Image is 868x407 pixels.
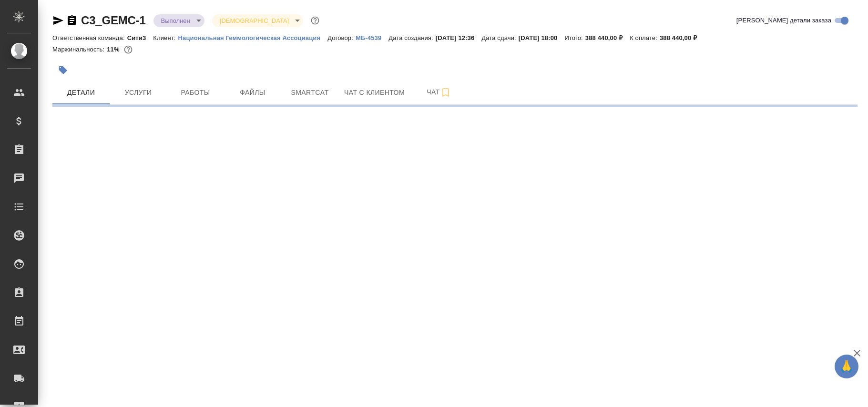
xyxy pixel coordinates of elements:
p: [DATE] 12:36 [436,34,482,41]
p: Клиент: [153,34,178,41]
span: [PERSON_NAME] детали заказа [736,16,831,25]
p: Итого: [564,34,585,41]
button: Доп статусы указывают на важность/срочность заказа [309,14,321,27]
span: Детали [58,87,104,99]
a: Национальная Геммологическая Ассоциация [178,33,328,41]
a: C3_GEMC-1 [81,14,146,27]
button: [DEMOGRAPHIC_DATA] [217,17,292,25]
button: Скопировать ссылку для ЯМессенджера [52,15,64,26]
button: Добавить тэг [52,60,73,81]
button: Выполнен [158,17,193,25]
p: МБ-4539 [356,34,388,41]
a: МБ-4539 [356,33,388,41]
p: Дата сдачи: [481,34,518,41]
span: Чат [416,86,462,98]
button: 🙏 [835,355,858,378]
p: 11% [107,46,122,53]
p: Сити3 [127,34,153,41]
button: 288200.00 RUB; [122,43,134,56]
p: Дата создания: [388,34,435,41]
p: 388 440,00 ₽ [585,34,630,41]
p: Договор: [327,34,356,41]
p: [DATE] 18:00 [519,34,565,41]
div: Выполнен [212,14,303,27]
div: Выполнен [153,14,204,27]
p: Национальная Геммологическая Ассоциация [178,34,328,41]
svg: Подписаться [440,87,451,98]
span: Файлы [230,87,276,99]
button: Скопировать ссылку [66,15,78,26]
p: 388 440,00 ₽ [660,34,704,41]
span: Smartcat [287,87,333,99]
span: Работы [173,87,218,99]
p: Ответственная команда: [52,34,127,41]
span: Чат с клиентом [344,87,405,99]
p: Маржинальность: [52,46,107,53]
span: Услуги [115,87,161,99]
p: К оплате: [630,34,660,41]
span: 🙏 [838,356,855,376]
